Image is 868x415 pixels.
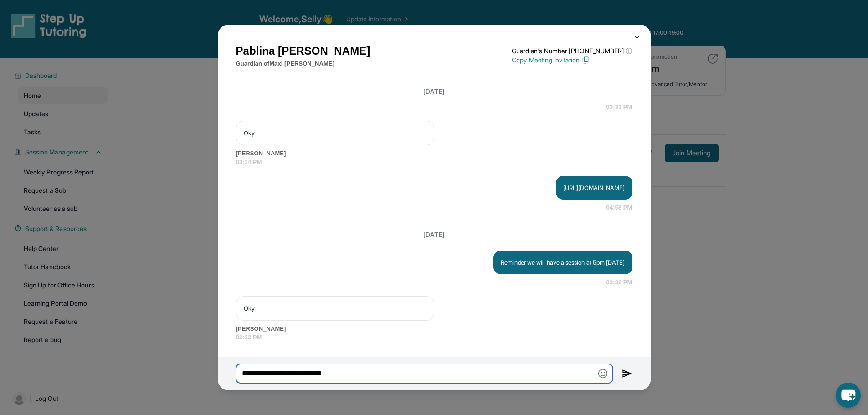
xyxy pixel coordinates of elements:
span: 03:33 PM [606,102,632,112]
span: 03:34 PM [236,158,632,167]
button: chat-button [836,383,861,408]
span: ⓘ [626,46,632,56]
p: Oky [244,304,426,313]
p: Copy Meeting Invitation [512,56,632,65]
p: [URL][DOMAIN_NAME] [563,183,625,192]
img: Send icon [622,368,632,379]
p: Guardian of Maxi [PERSON_NAME] [236,59,370,68]
span: [PERSON_NAME] [236,324,632,333]
img: Copy Icon [581,56,590,64]
img: Emoji [598,369,607,378]
h3: [DATE] [236,87,632,96]
span: 04:58 PM [606,203,632,212]
h1: Pablina [PERSON_NAME] [236,43,370,59]
img: Close Icon [633,35,641,42]
h3: [DATE] [236,230,632,239]
span: [PERSON_NAME] [236,149,632,158]
span: 03:32 PM [606,278,632,287]
span: 03:33 PM [236,333,632,342]
p: Oky [244,128,426,138]
p: Reminder we will have a session at 5pm [DATE] [501,258,625,267]
p: Guardian's Number: [PHONE_NUMBER] [512,46,632,56]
